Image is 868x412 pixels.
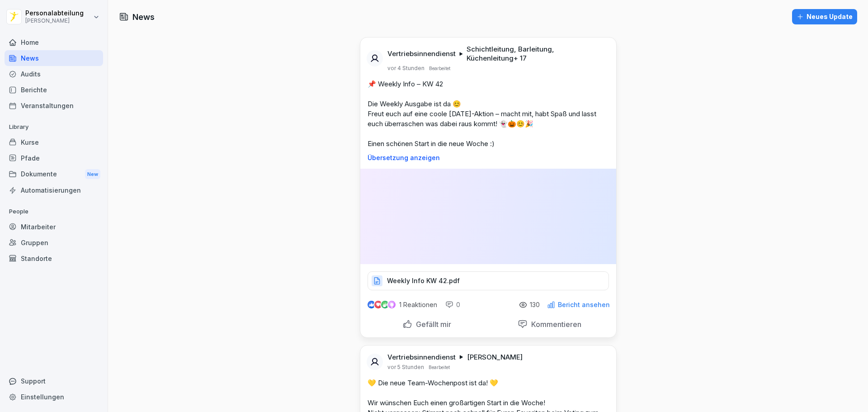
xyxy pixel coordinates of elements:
[5,82,103,98] a: Berichte
[381,301,389,308] img: celebrate
[5,66,103,82] a: Audits
[25,9,84,17] p: Personalabteilung
[388,301,396,309] img: inspiring
[399,301,437,308] p: 1 Reaktionen
[368,79,609,149] p: 📌 Weekly Info – KW 42 Die Weekly Ausgabe ist da 😊 Freut euch auf eine coole [DATE]-Aktion – macht...
[558,301,610,308] p: Bericht ansehen
[530,301,540,308] p: 130
[5,98,103,114] a: Veranstaltungen
[467,353,523,362] p: [PERSON_NAME]
[387,353,456,362] p: Vertriebsinnendienst
[387,65,425,72] p: vor 4 Stunden
[5,373,103,389] div: Support
[792,9,857,24] button: Neues Update
[387,364,424,371] p: vor 5 Stunden
[429,364,450,371] p: Bearbeitet
[5,235,103,251] a: Gruppen
[467,45,605,63] p: Schichtleitung, Barleitung, Küchenleitung + 17
[5,150,103,166] a: Pfade
[5,50,103,66] a: News
[5,166,103,183] a: DokumenteNew
[25,18,84,24] p: [PERSON_NAME]
[132,11,155,23] h1: News
[387,49,456,58] p: Vertriebsinnendienst
[5,182,103,198] a: Automatisierungen
[5,251,103,266] a: Standorte
[5,389,103,405] a: Einstellungen
[5,204,103,219] p: People
[5,134,103,150] a: Kurse
[85,169,100,180] div: New
[368,301,375,308] img: like
[368,154,609,161] p: Übersetzung anzeigen
[797,12,853,22] div: Neues Update
[412,320,451,329] p: Gefällt mir
[375,301,382,308] img: love
[5,166,103,183] div: Dokumente
[5,34,103,50] a: Home
[5,219,103,235] a: Mitarbeiter
[429,65,450,72] p: Bearbeitet
[387,276,460,285] p: Weekly Info KW 42.pdf
[445,300,460,309] div: 0
[5,120,103,134] p: Library
[368,279,609,288] a: Weekly Info KW 42.pdf
[528,320,581,329] p: Kommentieren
